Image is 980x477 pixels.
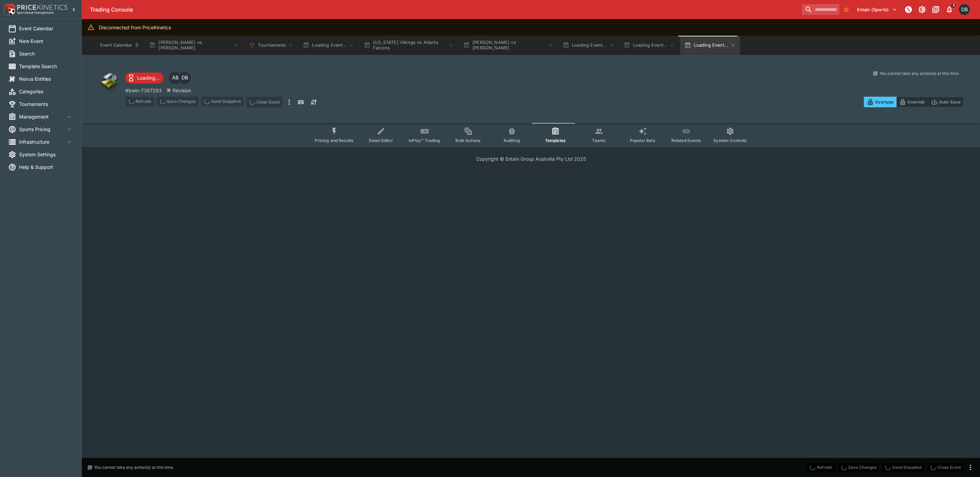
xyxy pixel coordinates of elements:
button: Override [896,97,928,107]
div: Daniel Beswick [959,4,970,15]
span: New Event [19,37,73,45]
p: Revision [173,87,191,94]
p: Copy To Clipboard [125,87,162,94]
p: Copyright © Entain Group Australia Pty Ltd 2025 [82,155,980,162]
button: No Bookmarks [841,4,852,15]
p: You cannot take any action(s) at this time. [94,464,174,471]
img: PriceKinetics [17,5,67,10]
div: Daniel Beswick [178,72,191,84]
button: [PERSON_NAME] vs [PERSON_NAME] [459,36,557,55]
button: Loading Event... [559,36,618,55]
span: Popular Bets [630,138,655,143]
input: search [802,4,839,15]
button: Notifications [943,3,955,16]
img: Sportsbook Management [17,11,54,14]
button: Auto-Save [928,97,964,107]
span: System Settings [19,151,73,158]
p: You cannot take any action(s) at this time. [880,70,960,77]
button: Event Calendar [96,36,144,55]
button: Loading Event... [299,36,358,55]
span: Detail Editor [369,138,393,143]
div: Disconnected from PriceKinetics [99,21,171,34]
span: Search [19,50,73,57]
span: Bulk Actions [455,138,481,143]
span: System Controls [713,138,747,143]
p: Auto-Save [939,98,961,106]
button: Daniel Beswick [957,2,972,17]
button: more [966,463,975,472]
div: Trading Console [90,6,799,13]
p: Loading... [137,74,159,81]
button: NOT Connected to PK [902,3,915,16]
span: Management [19,113,65,120]
span: Categories [19,88,73,95]
button: Overtype [864,97,897,107]
span: Teams [592,138,606,143]
button: [US_STATE] Vikings vs Atlanta Falcons [360,36,458,55]
div: Start From [864,97,964,107]
button: Loading Event... [620,36,679,55]
span: 1 [950,2,957,9]
p: Overtype [875,98,893,106]
span: Infrastructure [19,138,65,145]
span: Event Calendar [19,25,73,32]
button: more [285,97,293,108]
span: Templates [545,138,566,143]
button: Select Tenant [853,4,901,15]
button: Loading Event... [680,36,740,55]
span: Template Search [19,63,73,70]
button: [PERSON_NAME] vs [PERSON_NAME] [145,36,243,55]
img: PriceKinetics Logo [2,3,16,16]
span: Tournaments [19,100,73,108]
div: Event type filters [309,123,752,147]
button: Toggle light/dark mode [916,3,928,16]
button: Documentation [930,3,942,16]
span: InPlay™ Trading [409,138,440,143]
span: Help & Support [19,163,73,171]
span: Pricing and Results [315,138,354,143]
span: Auditing [503,138,520,143]
p: Override [907,98,925,106]
span: Sports Pricing [19,126,65,133]
span: Nexus Entities [19,75,73,82]
button: Tournaments [245,36,297,55]
div: Alex Bothe [169,72,181,84]
span: Related Events [671,138,701,143]
img: other.png [98,70,120,92]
